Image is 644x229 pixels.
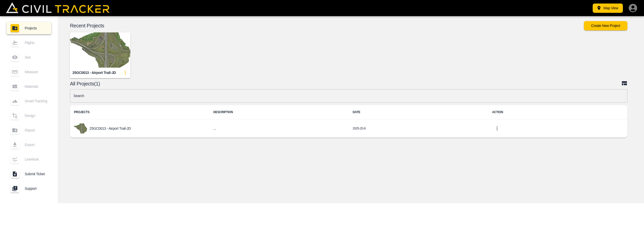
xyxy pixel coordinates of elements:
[7,182,51,195] a: Support
[7,168,51,180] a: Submit Ticket
[70,105,627,138] table: project-list-table
[70,24,584,28] p: Recent Projects
[213,125,345,132] h6: ...
[25,187,47,191] span: Support
[74,123,87,133] img: project-image
[25,172,47,176] span: Submit Ticket
[6,2,109,13] img: Civil Tracker
[72,70,116,75] div: 25GC0013 - Airport Trail-JD
[25,26,47,30] span: Projects
[70,82,621,86] p: All Projects(1)
[584,21,627,30] button: Create New Project
[90,126,131,130] p: 25GC0013 - Airport Trail-JD
[349,119,488,138] td: 2025-20-8
[120,68,130,78] button: update-card-details
[488,105,627,119] th: ACTION
[349,105,488,119] th: DATE
[209,105,349,119] th: DESCRIPTION
[7,22,51,34] a: Projects
[70,32,130,68] img: 25GC0013 - Airport Trail-JD
[70,105,209,119] th: PROJECTS
[593,4,623,13] button: Map View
